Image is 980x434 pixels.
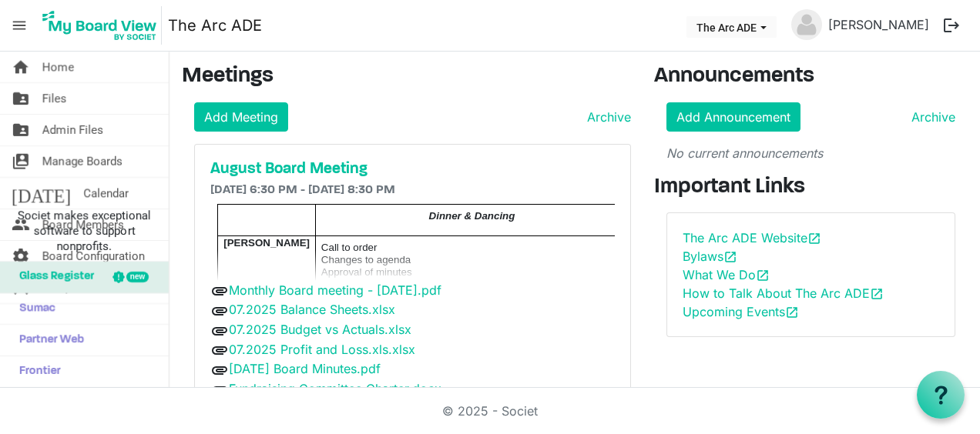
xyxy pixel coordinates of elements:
a: Monthly Board meeting - [DATE].pdf [229,282,441,298]
span: menu [5,11,34,40]
span: attachment [210,361,229,379]
span: attachment [210,302,229,320]
a: August Board Meeting [210,160,615,179]
span: open_in_new [870,287,884,301]
button: The Arc ADE dropdownbutton [686,16,777,38]
a: My Board View Logo [38,6,168,45]
span: attachment [210,322,229,340]
div: new [126,272,149,282]
span: attachment [210,381,229,399]
a: Archive [581,108,631,126]
img: My Board View Logo [38,6,162,45]
span: open_in_new [756,269,770,282]
a: 07.2025 Budget vs Actuals.xlsx [229,322,411,337]
a: [DATE] Board Minutes.pdf [229,361,381,376]
a: [PERSON_NAME] [822,9,935,40]
a: © 2025 - Societ [442,403,538,419]
span: open_in_new [785,305,799,319]
a: What We Doopen_in_new [683,267,770,282]
span: [DATE] [12,178,71,209]
span: attachment [210,341,229,359]
span: switch_account [12,146,30,177]
span: Manage Boards [42,146,123,177]
span: Call to order [321,242,378,253]
a: 07.2025 Balance Sheets.xlsx [229,302,395,317]
a: Add Meeting [194,102,288,132]
span: folder_shared [12,115,30,145]
span: home [12,52,30,82]
span: [PERSON_NAME] [223,237,310,249]
h3: Important Links [654,175,968,201]
span: Societ makes exceptional software to support nonprofits. [7,208,162,254]
span: Calendar [83,178,129,209]
a: The Arc ADE Websiteopen_in_new [683,230,821,245]
span: folder_shared [12,83,30,114]
span: Dinner & Dancing [429,210,515,222]
a: Bylawsopen_in_new [683,249,737,264]
img: no-profile-picture.svg [791,9,822,40]
p: No current announcements [666,144,956,162]
span: Admin Files [42,115,103,145]
span: attachment [210,282,229,300]
h3: Meetings [182,64,631,90]
a: How to Talk About The Arc ADEopen_in_new [683,285,884,301]
a: 07.2025 Profit and Loss.xls.xlsx [229,342,415,357]
span: Partner Web [12,325,84,356]
span: Glass Register [12,262,94,292]
span: Files [42,83,67,114]
span: Approval of minutes [321,266,412,278]
span: Frontier [12,356,61,387]
h3: Announcements [654,64,968,90]
h6: [DATE] 6:30 PM - [DATE] 8:30 PM [210,183,615,198]
span: Sumac [12,293,55,324]
a: Add Announcement [666,102,800,132]
a: Fundraising Committee Charter.docx [229,381,441,396]
span: Home [42,52,74,82]
span: open_in_new [807,232,821,245]
span: Changes to agenda [321,254,411,265]
a: The Arc ADE [168,10,262,41]
span: open_in_new [723,250,737,264]
a: Upcoming Eventsopen_in_new [683,304,799,319]
a: Archive [905,108,955,126]
button: logout [935,9,968,42]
